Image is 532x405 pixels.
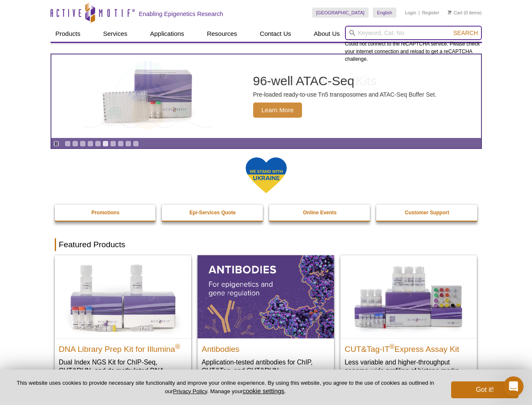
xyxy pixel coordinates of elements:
[253,103,302,118] span: Learn More
[118,140,124,147] a: Go to slide 8
[110,140,116,147] a: Go to slide 7
[451,381,519,398] button: Got it!
[51,54,481,138] article: 96-well ATAC-Seq
[102,140,109,147] a: Go to slide 6
[125,140,131,147] a: Go to slide 9
[202,358,330,375] p: Application-tested antibodies for ChIP, CUT&Tag, and CUT&RUN.
[190,210,236,216] strong: Epi-Services Quote
[55,255,191,338] img: DNA Library Prep Kit for Illumina
[376,205,478,221] a: Customer Support
[269,205,371,221] a: Online Events
[145,26,189,42] a: Applications
[303,210,337,216] strong: Online Events
[503,376,524,397] iframe: Intercom live chat
[139,10,223,18] h2: Enabling Epigenetics Research
[173,388,207,394] a: Privacy Policy
[64,140,71,147] a: Go to slide 1
[95,65,201,128] img: Active Motif Kit photo
[453,30,478,36] span: Search
[51,54,481,138] a: Active Motif Kit photo 96-well ATAC-Seq Pre-loaded ready-to-use Tn5 transposomes and ATAC-Seq Buf...
[87,140,94,147] a: Go to slide 4
[253,91,437,98] p: Pre-loaded ready-to-use Tn5 transposomes and ATAC-Seq Buffer Set.
[345,26,482,63] div: Could not connect to the reCAPTCHA service. Please check your internet connection and reload to g...
[198,255,334,338] img: All Antibodies
[59,341,187,354] h2: DNA Library Prep Kit for Illumina
[451,29,480,37] button: Search
[345,358,473,375] p: Less variable and higher-throughput genome-wide profiling of histone marks​.
[72,140,78,147] a: Go to slide 2
[13,379,437,395] p: This website uses cookies to provide necessary site functionality and improve your online experie...
[245,157,287,194] img: We Stand With Ukraine
[312,8,369,18] a: [GEOGRAPHIC_DATA]
[55,238,478,251] h2: Featured Products
[340,255,477,383] a: CUT&Tag-IT® Express Assay Kit CUT&Tag-IT®Express Assay Kit Less variable and higher-throughput ge...
[98,26,133,42] a: Services
[340,255,477,338] img: CUT&Tag-IT® Express Assay Kit
[419,8,420,18] li: |
[405,210,449,216] strong: Customer Support
[345,341,473,354] h2: CUT&Tag-IT Express Assay Kit
[309,26,345,42] a: About Us
[91,210,120,216] strong: Promotions
[202,26,242,42] a: Resources
[133,140,139,147] a: Go to slide 10
[95,140,101,147] a: Go to slide 5
[255,26,296,42] a: Contact Us
[55,255,191,391] a: DNA Library Prep Kit for Illumina DNA Library Prep Kit for Illumina® Dual Index NGS Kit for ChIP-...
[448,10,452,14] img: Your Cart
[202,341,330,354] h2: Antibodies
[59,358,187,383] p: Dual Index NGS Kit for ChIP-Seq, CUT&RUN, and ds methylated DNA assays.
[390,343,395,350] sup: ®
[51,26,86,42] a: Products
[175,343,180,350] sup: ®
[373,8,396,18] a: English
[55,205,157,221] a: Promotions
[448,8,482,18] li: (0 items)
[53,140,59,147] a: Toggle autoplay
[162,205,264,221] a: Epi-Services Quote
[243,387,284,394] button: cookie settings
[345,26,482,40] input: Keyword, Cat. No.
[198,255,334,383] a: All Antibodies Antibodies Application-tested antibodies for ChIP, CUT&Tag, and CUT&RUN.
[422,10,439,16] a: Register
[405,10,416,16] a: Login
[80,140,86,147] a: Go to slide 3
[448,10,462,16] a: Cart
[253,75,437,87] h2: 96-well ATAC-Seq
